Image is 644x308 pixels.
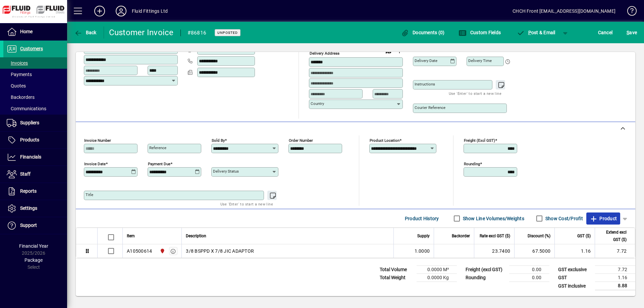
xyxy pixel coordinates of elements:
mat-label: Country [311,101,324,106]
span: Custom Fields [459,30,501,35]
mat-label: Reference [149,145,166,150]
td: GST exclusive [555,266,595,274]
a: Payments [3,69,67,80]
span: Quotes [7,83,26,88]
td: 0.00 [509,274,549,282]
span: Product [590,213,617,224]
span: Unposted [217,30,238,35]
button: Profile [110,5,132,17]
span: Discount (%) [528,232,550,240]
td: 7.72 [595,244,635,258]
label: Show Line Volumes/Weights [462,215,524,222]
mat-label: Product location [370,138,399,143]
a: Knowledge Base [622,1,636,23]
span: Payments [7,72,32,77]
span: Supply [417,232,430,240]
mat-label: Courier Reference [415,105,445,110]
div: Fluid Fittings Ltd [132,6,168,16]
span: 3/8 BSPPD X 7/8 JIC ADAPTOR [186,248,254,254]
span: Extend excl GST ($) [599,229,627,243]
span: Support [20,223,37,228]
button: Custom Fields [457,26,502,39]
span: Cancel [598,27,613,38]
a: Financials [3,149,67,166]
td: 1.16 [554,244,595,258]
div: CHCH Front [EMAIL_ADDRESS][DOMAIN_NAME] [513,6,615,16]
mat-hint: Use 'Enter' to start a new line [220,200,273,208]
button: Product History [402,212,442,225]
td: 7.72 [595,266,635,274]
mat-label: Sold by [212,138,225,143]
mat-label: Rounding [464,162,480,166]
span: Settings [20,205,37,211]
td: 0.00 [509,266,549,274]
div: A10500614 [127,248,152,254]
span: Invoices [7,60,28,66]
button: Product [586,212,620,225]
td: 67.5000 [514,244,554,258]
span: Customers [20,46,43,51]
span: Product History [405,213,439,224]
span: Rate excl GST ($) [480,232,510,240]
td: Total Weight [376,274,417,282]
a: Staff [3,166,67,183]
span: ave [627,27,637,38]
button: Save [625,26,639,39]
a: Support [3,217,67,234]
mat-label: Title [86,192,93,197]
span: Suppliers [20,120,39,125]
span: ost & Email [517,30,555,35]
span: Home [20,29,33,34]
span: Documents (0) [401,30,445,35]
span: 1.0000 [415,248,430,254]
td: 0.0000 M³ [417,266,457,274]
mat-label: Delivery time [468,58,492,63]
button: Cancel [596,26,614,39]
span: Reports [20,188,37,194]
label: Show Cost/Profit [544,215,583,222]
span: Item [127,232,135,240]
button: Add [89,5,110,17]
a: View on map [383,46,394,56]
div: Customer Invoice [109,27,174,38]
span: GST ($) [577,232,591,240]
button: Back [72,26,98,39]
mat-label: Instructions [415,82,435,86]
span: Backorder [452,232,470,240]
mat-label: Order number [289,138,313,143]
a: Suppliers [3,115,67,131]
span: Back [74,30,97,35]
div: 23.7400 [478,248,510,254]
span: Description [186,232,206,240]
app-page-header-button: Back [67,26,104,39]
mat-hint: Use 'Enter' to start a new line [449,89,501,97]
span: Staff [20,171,31,177]
span: Communications [7,106,46,111]
span: S [627,30,629,35]
a: Reports [3,183,67,200]
button: Post & Email [513,26,559,39]
td: 1.16 [595,274,635,282]
td: 8.88 [595,282,635,290]
mat-label: Invoice number [84,138,111,143]
button: Documents (0) [399,26,446,39]
mat-label: Freight (excl GST) [464,138,495,143]
span: FLUID FITTINGS CHRISTCHURCH [158,247,166,255]
div: #86816 [187,27,207,38]
mat-label: Delivery date [415,58,437,63]
a: Products [3,132,67,148]
mat-label: Delivery status [213,169,239,174]
td: 0.0000 Kg [417,274,457,282]
button: Choose address [394,46,405,57]
span: Products [20,137,39,142]
span: Package [24,257,43,263]
a: Invoices [3,57,67,69]
a: Quotes [3,80,67,91]
mat-label: Payment due [148,162,170,166]
span: P [528,30,531,35]
td: Total Volume [376,266,417,274]
span: Financials [20,154,41,160]
a: Settings [3,200,67,217]
td: Freight (excl GST) [462,266,509,274]
a: Home [3,23,67,40]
